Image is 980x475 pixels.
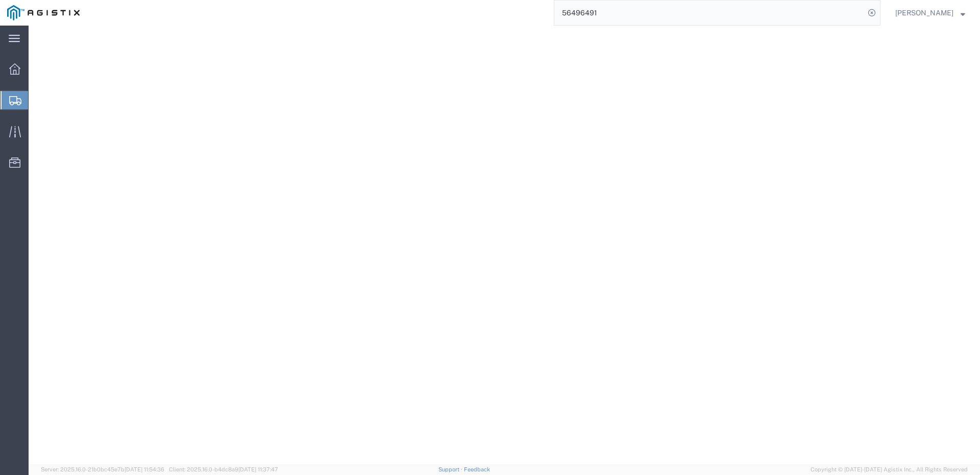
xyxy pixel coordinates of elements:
a: Support [438,466,464,472]
input: Search for shipment number, reference number [554,1,865,25]
span: Server: 2025.16.0-21b0bc45e7b [41,466,164,472]
button: [PERSON_NAME] [895,7,966,19]
span: Client: 2025.16.0-b4dc8a9 [169,466,278,472]
iframe: FS Legacy Container [29,26,980,464]
span: [DATE] 11:37:47 [238,466,278,472]
span: Joe Torres [895,7,953,18]
span: Copyright © [DATE]-[DATE] Agistix Inc., All Rights Reserved [811,465,968,474]
img: logo [7,5,80,20]
a: Feedback [464,466,490,472]
span: [DATE] 11:54:36 [125,466,164,472]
